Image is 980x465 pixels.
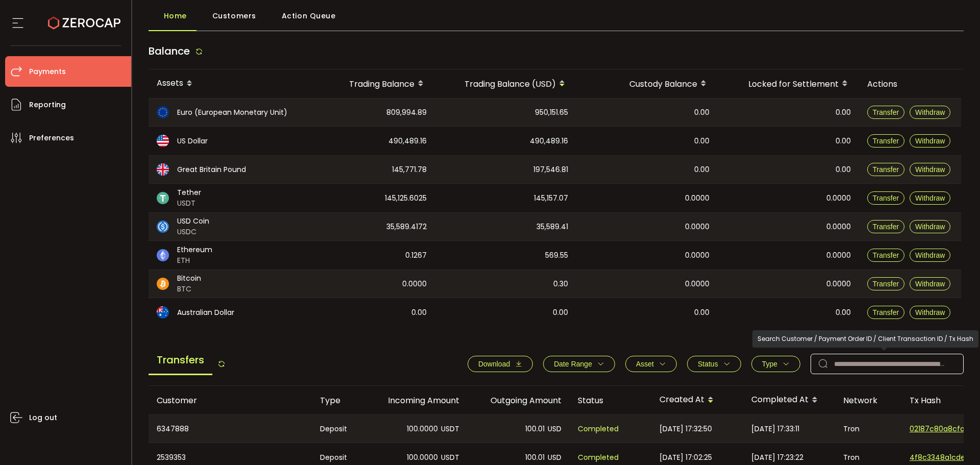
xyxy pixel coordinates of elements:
span: [DATE] 17:23:22 [751,452,803,463]
span: USDT [177,198,201,209]
button: Transfer [867,191,905,205]
span: Transfer [873,251,899,259]
span: USD [548,452,561,463]
span: 100.0000 [407,452,438,463]
span: [DATE] 17:02:25 [659,452,712,463]
button: Type [751,356,800,372]
button: Transfer [867,163,905,176]
span: Tether [177,187,201,198]
button: Withdraw [910,106,950,119]
div: Status [570,395,651,406]
span: Download [478,360,510,368]
span: Euro (European Monetary Unit) [177,107,287,118]
div: Trading Balance (USD) [435,75,576,92]
span: USD Coin [177,216,209,227]
span: USDT [441,452,459,463]
button: Date Range [543,356,615,372]
span: USD [548,423,561,435]
span: Transfer [873,137,899,145]
span: 35,589.4172 [386,221,427,233]
span: 100.0000 [407,423,438,435]
img: aud_portfolio.svg [157,306,169,319]
span: 950,151.65 [535,107,568,118]
span: Action Queue [282,6,336,26]
span: Reporting [29,97,66,112]
span: 0.0000 [685,278,709,290]
button: Transfer [867,220,905,233]
div: Deposit [312,415,365,443]
span: USDT [441,423,459,435]
span: Ethereum [177,244,212,255]
span: Transfer [873,194,899,202]
span: 0.0000 [826,250,851,261]
button: Transfer [867,134,905,148]
img: eur_portfolio.svg [157,106,169,118]
button: Transfer [867,306,905,319]
span: Home [164,6,187,26]
div: Completed At [743,391,835,409]
span: 0.0000 [685,192,709,204]
span: 0.0000 [402,278,427,290]
button: Withdraw [910,163,950,176]
span: 0.1267 [405,250,427,261]
span: 197,546.81 [533,164,568,176]
span: [DATE] 17:33:11 [751,423,799,435]
span: 35,589.41 [536,221,568,233]
span: Type [762,360,777,368]
span: Great Britain Pound [177,164,246,175]
span: Completed [578,423,619,435]
span: Transfer [873,280,899,288]
div: Trading Balance [307,75,435,92]
button: Download [468,356,533,372]
span: Status [698,360,718,368]
span: 0.00 [411,307,427,319]
span: 0.00 [836,107,851,118]
div: Chat Widget [929,416,980,465]
span: Withdraw [915,108,945,116]
img: usdc_portfolio.svg [157,221,169,233]
button: Transfer [867,277,905,290]
span: Log out [29,410,57,425]
div: Network [835,395,901,406]
span: Bitcoin [177,273,201,284]
div: Locked for Settlement [718,75,859,92]
button: Transfer [867,106,905,119]
span: Completed [578,452,619,463]
div: Assets [149,75,307,92]
button: Withdraw [910,220,950,233]
span: 0.0000 [685,221,709,233]
span: 0.00 [694,164,709,176]
span: 145,125.6025 [385,192,427,204]
span: Withdraw [915,308,945,316]
span: Customers [212,6,256,26]
span: Preferences [29,131,74,145]
span: 809,994.89 [386,107,427,118]
div: Incoming Amount [365,395,468,406]
span: Withdraw [915,251,945,259]
img: eth_portfolio.svg [157,249,169,261]
div: Custody Balance [576,75,718,92]
span: 0.00 [694,307,709,319]
span: 145,771.78 [392,164,427,176]
span: Asset [636,360,654,368]
span: Balance [149,44,190,58]
button: Asset [625,356,677,372]
span: Payments [29,64,66,79]
span: 490,489.16 [530,135,568,147]
img: usdt_portfolio.svg [157,192,169,204]
span: [DATE] 17:32:50 [659,423,712,435]
span: 145,157.07 [534,192,568,204]
span: 0.0000 [826,278,851,290]
span: 0.00 [836,164,851,176]
span: 569.55 [545,250,568,261]
span: Date Range [554,360,592,368]
span: 0.0000 [685,250,709,261]
button: Withdraw [910,306,950,319]
button: Status [687,356,741,372]
span: Withdraw [915,165,945,174]
img: usd_portfolio.svg [157,135,169,147]
button: Withdraw [910,191,950,205]
span: 490,489.16 [388,135,427,147]
span: 0.00 [836,307,851,319]
span: 0.0000 [826,192,851,204]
